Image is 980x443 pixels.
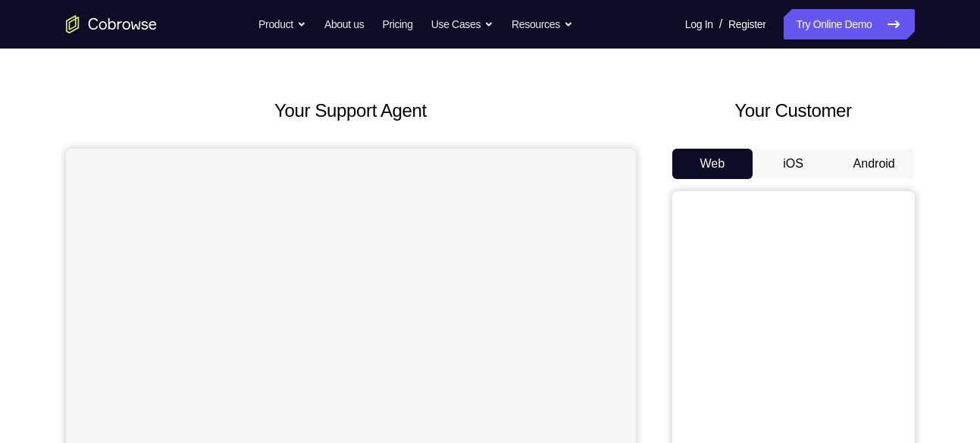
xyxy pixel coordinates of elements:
button: Resources [512,9,573,39]
a: Log In [685,9,713,39]
span: / [719,15,722,33]
button: Product [258,9,306,39]
button: Use Cases [431,9,493,39]
button: Web [672,149,753,179]
a: Try Online Demo [784,9,914,39]
h2: Your Customer [672,97,915,124]
button: iOS [753,149,834,179]
a: Register [728,9,766,39]
a: About us [324,9,364,39]
a: Pricing [382,9,412,39]
button: Android [834,149,915,179]
a: Go to the home page [66,15,157,33]
h2: Your Support Agent [66,97,636,124]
